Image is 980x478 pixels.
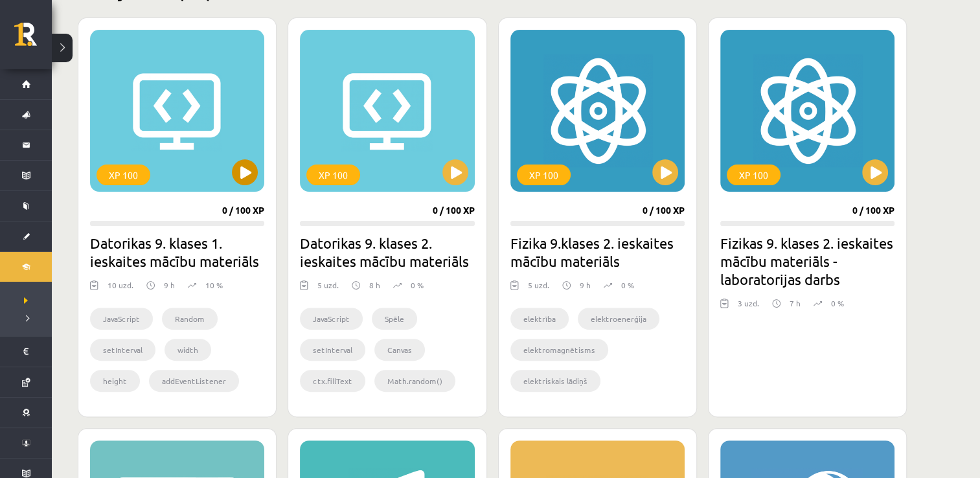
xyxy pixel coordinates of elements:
li: elektriskais lādiņš [510,370,600,392]
div: 3 uzd. [738,297,759,317]
li: width [165,339,211,361]
div: 10 uzd. [108,279,133,299]
div: XP 100 [727,165,781,185]
div: XP 100 [306,165,360,185]
li: elektromagnētisms [510,339,608,361]
p: 0 % [621,279,634,291]
li: setInterval [300,339,365,361]
li: elektrība [510,308,569,330]
li: addEventListener [149,370,239,392]
a: Rīgas 1. Tālmācības vidusskola [14,23,52,55]
div: 5 uzd. [528,279,549,299]
li: Canvas [374,339,425,361]
p: 8 h [369,279,380,291]
p: 10 % [205,279,223,291]
li: Math.random() [374,370,455,392]
h2: Fizika 9.klases 2. ieskaites mācību materiāls [510,234,685,270]
li: setInterval [90,339,155,361]
p: 9 h [164,279,175,291]
p: 9 h [580,279,591,291]
li: Spēle [372,308,417,330]
h2: Fizikas 9. klases 2. ieskaites mācību materiāls - laboratorijas darbs [720,234,895,288]
li: ctx.fillText [300,370,365,392]
div: 5 uzd. [317,279,339,299]
h2: Datorikas 9. klases 2. ieskaites mācību materiāls [300,234,474,270]
div: XP 100 [97,165,150,185]
li: height [90,370,140,392]
li: JavaScript [300,308,363,330]
li: JavaScript [90,308,153,330]
p: 7 h [790,297,801,309]
p: 0 % [831,297,844,309]
li: Random [162,308,218,330]
li: elektroenerģija [578,308,659,330]
p: 0 % [411,279,424,291]
h2: Datorikas 9. klases 1. ieskaites mācību materiāls [90,234,264,270]
div: XP 100 [517,165,571,185]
